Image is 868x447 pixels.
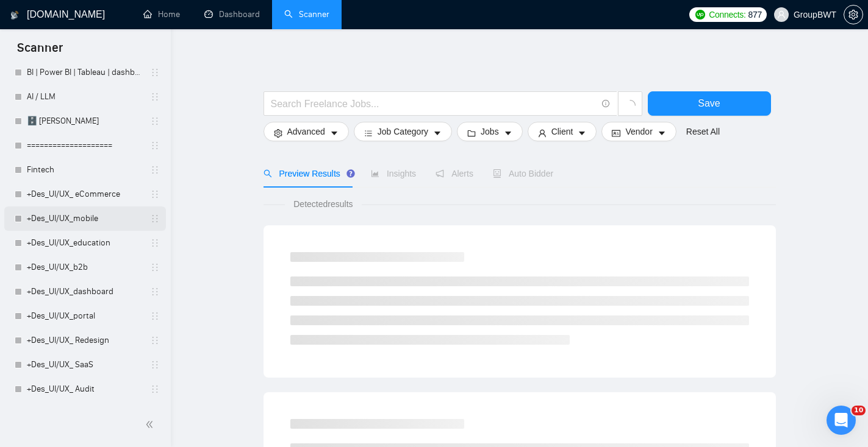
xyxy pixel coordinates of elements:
button: settingAdvancedcaret-down [264,122,349,141]
span: holder [150,116,160,126]
span: Preview Results [264,169,351,178]
span: caret-down [433,128,442,138]
span: holder [150,311,160,321]
a: ==================== [27,133,143,158]
span: robot [493,169,501,178]
span: search [264,169,272,178]
button: Save [648,91,771,116]
a: Fintech [27,158,143,182]
span: Jobs [481,125,499,138]
span: Detected results [285,197,361,211]
span: user [538,128,547,138]
a: +Des_UI/UX_MVP [27,401,143,426]
span: setting [274,128,282,138]
span: holder [150,360,160,370]
span: area-chart [371,169,379,178]
span: holder [150,189,160,199]
a: +Des_UI/UX_dashboard [27,280,143,304]
span: Save [698,96,720,111]
button: idcardVendorcaret-down [601,122,676,141]
a: searchScanner [284,9,329,19]
span: notification [436,169,444,178]
span: idcard [612,128,620,138]
iframe: Intercom live chat [827,406,856,435]
a: Reset All [686,125,720,138]
span: holder [150,141,160,150]
a: BI | Power BI | Tableau | dashboard [27,60,143,85]
span: Scanner [7,39,73,65]
span: holder [150,336,160,345]
span: Insights [371,169,416,178]
span: user [777,10,786,19]
span: holder [150,214,160,224]
span: info-circle [602,100,610,108]
img: logo [10,5,19,25]
span: 10 [852,406,866,415]
span: folder [467,128,476,138]
span: Advanced [287,125,325,138]
span: caret-down [658,128,666,138]
span: holder [150,262,160,272]
span: holder [150,238,160,248]
span: Connects: [709,8,745,21]
span: holder [150,68,160,77]
span: holder [150,287,160,297]
span: caret-down [330,128,339,138]
a: +Des_UI/UX_ SaaS [27,353,143,377]
span: loading [625,100,636,111]
span: caret-down [504,128,512,138]
span: setting [844,10,863,19]
a: +Des_UI/UX_portal [27,304,143,328]
span: holder [150,165,160,175]
a: dashboardDashboard [204,9,260,19]
a: +Des_UI/UX_b2b [27,255,143,280]
button: folderJobscaret-down [457,122,523,141]
a: +Des_UI/UX_mobile [27,206,143,231]
button: setting [844,5,863,24]
span: holder [150,384,160,394]
span: Auto Bidder [493,169,553,178]
img: upwork-logo.png [695,10,705,19]
span: Alerts [436,169,473,178]
a: +Des_UI/UX_education [27,231,143,255]
a: +Des_UI/UX_ eCommerce [27,182,143,206]
a: setting [844,10,863,19]
a: +Des_UI/UX_ Audit [27,377,143,401]
button: userClientcaret-down [528,122,597,141]
button: barsJob Categorycaret-down [354,122,452,141]
span: Job Category [378,125,428,138]
span: double-left [145,418,157,431]
a: 🗄️ [PERSON_NAME] [27,109,143,133]
input: Search Freelance Jobs... [271,96,597,111]
div: Tooltip anchor [345,168,356,179]
span: caret-down [578,128,586,138]
span: bars [364,128,373,138]
span: holder [150,92,160,102]
span: 877 [748,8,762,21]
a: homeHome [143,9,180,19]
span: Vendor [625,125,652,138]
a: +Des_UI/UX_ Redesign [27,328,143,353]
a: AI / LLM [27,85,143,109]
span: Client [551,125,573,138]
